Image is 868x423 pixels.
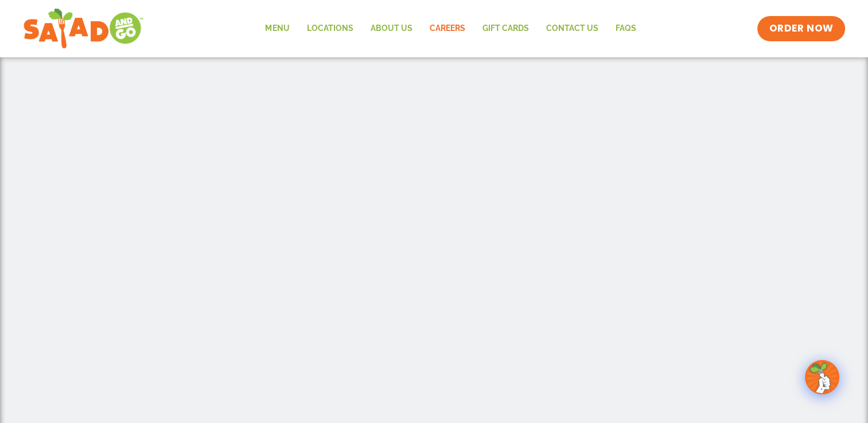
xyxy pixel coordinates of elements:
img: new-SAG-logo-768×292 [23,6,144,52]
span: ORDER NOW [769,22,833,36]
a: GIFT CARDS [473,15,537,42]
a: Careers [421,15,473,42]
img: wpChatIcon [806,361,838,393]
a: FAQs [606,15,644,42]
a: Contact Us [537,15,606,42]
a: Menu [256,15,298,42]
nav: Menu [256,15,644,42]
a: ORDER NOW [757,16,844,41]
a: Locations [298,15,361,42]
a: About Us [361,15,421,42]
